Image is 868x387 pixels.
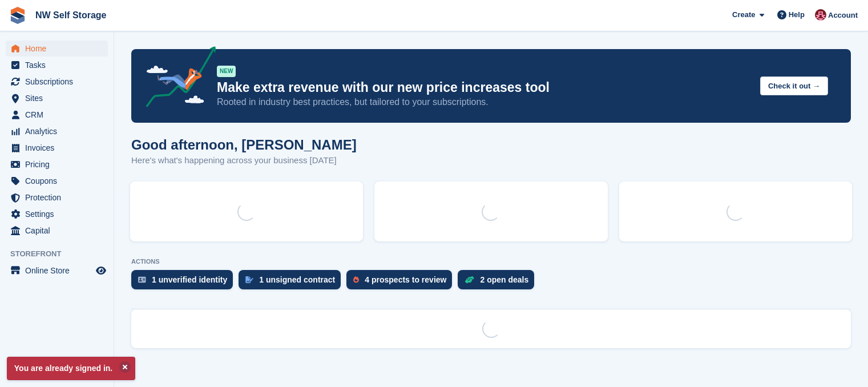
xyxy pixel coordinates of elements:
img: deal-1b604bf984904fb50ccaf53a9ad4b4a5d6e5aea283cecdc64d6e3604feb123c2.svg [465,276,474,284]
a: menu [6,156,108,172]
a: 2 open deals [458,270,540,295]
span: Invoices [25,140,94,156]
img: stora-icon-8386f47178a22dfd0bd8f6a31ec36ba5ce8667c1dd55bd0f319d3a0aa187defe.svg [9,7,26,24]
a: menu [6,90,108,106]
a: menu [6,57,108,73]
img: verify_identity-adf6edd0f0f0b5bbfe63781bf79b02c33cf7c696d77639b501bdc392416b5a36.svg [138,276,146,283]
p: Make extra revenue with our new price increases tool [217,79,751,96]
a: menu [6,263,108,279]
img: Josh Vines [815,9,826,21]
img: contract_signature_icon-13c848040528278c33f63329250d36e43548de30e8caae1d1a13099fd9432cc5.svg [245,276,253,283]
span: Pricing [25,156,94,172]
a: menu [6,41,108,57]
span: Subscriptions [25,74,94,90]
a: menu [6,107,108,123]
span: Create [732,9,755,21]
span: Online Store [25,263,94,279]
span: Account [828,10,858,21]
a: menu [6,140,108,156]
span: Coupons [25,173,94,189]
a: Preview store [94,264,108,277]
div: 1 unverified identity [152,275,227,284]
span: Tasks [25,57,94,73]
a: menu [6,223,108,239]
a: menu [6,123,108,139]
a: menu [6,74,108,90]
a: menu [6,206,108,222]
span: Home [25,41,94,57]
span: Help [789,9,805,21]
img: prospect-51fa495bee0391a8d652442698ab0144808aea92771e9ea1ae160a38d050c398.svg [353,276,359,283]
div: 1 unsigned contract [259,275,335,284]
a: 1 unsigned contract [239,270,346,295]
p: You are already signed in. [7,357,135,380]
span: Analytics [25,123,94,139]
div: 4 prospects to review [365,275,446,284]
a: NW Self Storage [31,6,111,25]
p: Here's what's happening across your business [DATE] [131,154,357,167]
img: price-adjustments-announcement-icon-8257ccfd72463d97f412b2fc003d46551f7dbcb40ab6d574587a9cd5c0d94... [136,46,216,111]
a: menu [6,190,108,205]
div: 2 open deals [480,275,528,284]
span: CRM [25,107,94,123]
button: Check it out → [760,76,828,95]
span: Capital [25,223,94,239]
p: ACTIONS [131,258,851,265]
a: 1 unverified identity [131,270,239,295]
span: Protection [25,190,94,205]
span: Settings [25,206,94,222]
a: 4 prospects to review [346,270,458,295]
a: menu [6,173,108,189]
span: Storefront [10,248,114,260]
span: Sites [25,90,94,106]
h1: Good afternoon, [PERSON_NAME] [131,137,357,152]
div: NEW [217,66,236,77]
p: Rooted in industry best practices, but tailored to your subscriptions. [217,96,751,108]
